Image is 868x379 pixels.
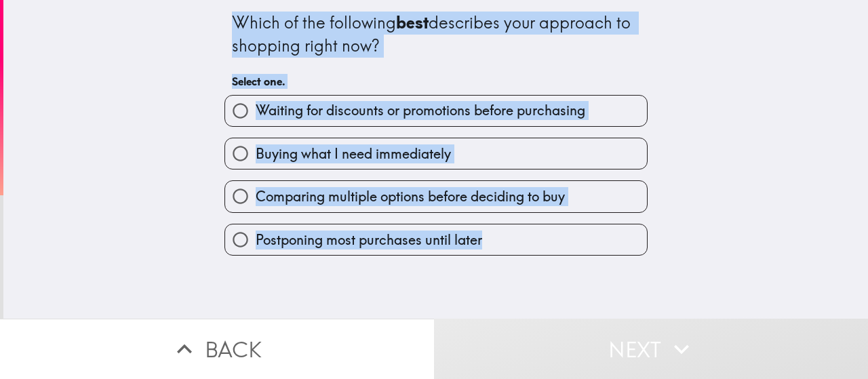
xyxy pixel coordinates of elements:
[232,74,640,89] h6: Select one.
[225,224,647,255] button: Postponing most purchases until later
[256,231,482,250] span: Postponing most purchases until later
[232,12,640,57] div: Which of the following describes your approach to shopping right now?
[225,96,647,126] button: Waiting for discounts or promotions before purchasing
[256,101,585,120] span: Waiting for discounts or promotions before purchasing
[225,138,647,169] button: Buying what I need immediately
[225,181,647,212] button: Comparing multiple options before deciding to buy
[396,12,429,33] b: best
[434,319,868,379] button: Next
[256,144,451,163] span: Buying what I need immediately
[256,187,565,206] span: Comparing multiple options before deciding to buy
